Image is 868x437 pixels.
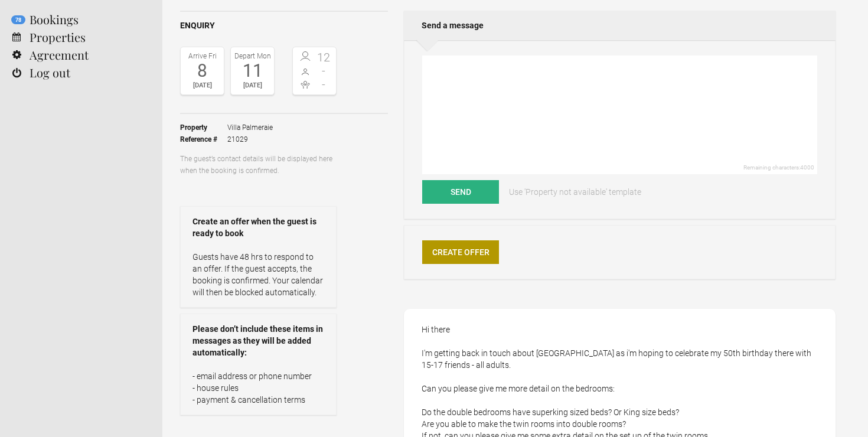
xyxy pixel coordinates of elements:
[227,133,273,145] span: 21029
[501,180,650,204] a: Use 'Property not available' template
[227,122,273,133] span: Villa Palmeraie
[180,133,227,145] strong: Reference #
[315,65,334,77] span: -
[192,323,324,358] strong: Please don’t include these items in messages as they will be added automatically:
[184,80,221,92] div: [DATE]
[315,51,334,63] span: 12
[184,50,221,62] div: Arrive Fri
[422,240,499,264] a: Create Offer
[180,19,388,32] h2: Enquiry
[315,79,334,90] span: -
[234,80,271,92] div: [DATE]
[192,216,324,239] strong: Create an offer when the guest is ready to book
[192,251,324,298] p: Guests have 48 hrs to respond to an offer. If the guest accepts, the booking is confirmed. Your c...
[234,62,271,80] div: 11
[192,370,324,406] p: - email address or phone number - house rules - payment & cancellation terms
[422,180,499,204] button: Send
[11,15,25,24] flynt-notification-badge: 78
[234,50,271,62] div: Depart Mon
[180,122,227,133] strong: Property
[404,11,836,40] h2: Send a message
[180,153,337,177] p: The guest’s contact details will be displayed here when the booking is confirmed.
[184,62,221,80] div: 8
